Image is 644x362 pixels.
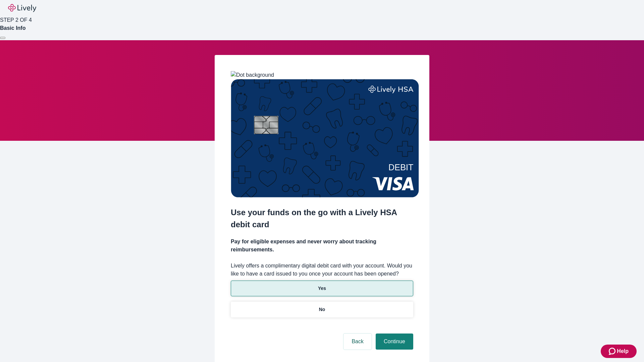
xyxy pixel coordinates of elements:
[231,262,413,278] label: Lively offers a complimentary digital debit card with your account. Would you like to have a card...
[231,71,274,79] img: Dot background
[8,4,36,12] img: Lively
[231,238,413,254] h4: Pay for eligible expenses and never worry about tracking reimbursements.
[601,345,637,358] button: Zendesk support iconHelp
[617,347,629,355] span: Help
[231,281,413,296] button: Yes
[343,334,372,350] button: Back
[231,302,413,317] button: No
[609,347,617,355] svg: Zendesk support icon
[231,79,419,197] img: Debit card
[318,285,326,292] p: Yes
[376,334,413,350] button: Continue
[319,306,325,313] p: No
[231,206,413,231] h2: Use your funds on the go with a Lively HSA debit card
